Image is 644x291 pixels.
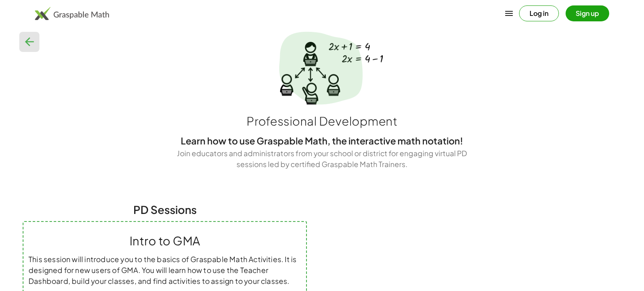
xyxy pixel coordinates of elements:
[566,5,609,21] button: Sign up
[279,31,363,105] img: Spotlight
[13,134,631,148] p: Learn how to use Graspable Math, the interactive math notation!
[175,148,469,170] p: Join educators and administrators from your school or district for engaging virtual PD sessions l...
[29,232,301,250] h1: Intro to GMA
[29,254,301,286] p: This session will introduce you to the basics of Graspable Math Activities. It is designed for ne...
[13,112,631,130] h1: Professional Development
[519,5,559,21] button: Log in
[13,201,317,218] h2: PD Sessions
